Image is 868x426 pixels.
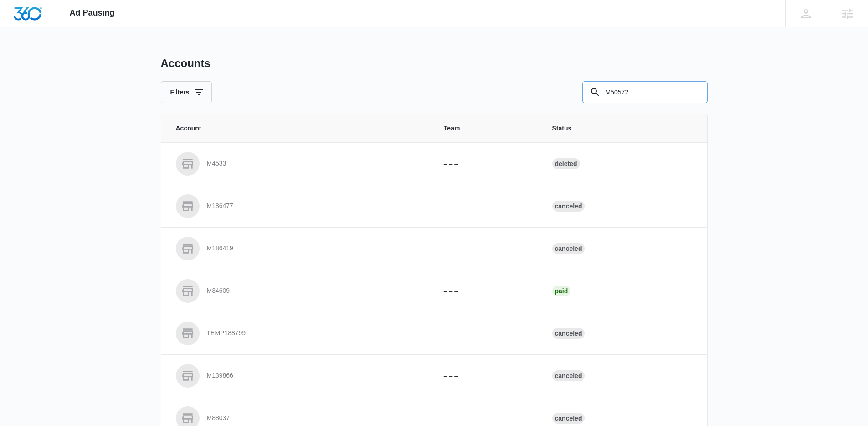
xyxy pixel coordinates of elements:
p: – – – [444,329,530,338]
span: Account [176,124,422,133]
p: M186477 [207,202,233,211]
p: – – – [444,414,530,423]
button: Filters [161,81,212,103]
p: M4533 [207,159,226,168]
div: Canceled [552,328,585,339]
p: – – – [444,286,530,296]
span: Ad Pausing [70,8,115,18]
a: M186419 [176,237,422,260]
span: Team [444,124,530,133]
p: – – – [444,244,530,254]
div: Paid [552,286,571,296]
div: Canceled [552,413,585,424]
p: M186419 [207,244,233,253]
a: M139866 [176,364,422,388]
p: – – – [444,159,530,169]
p: – – – [444,202,530,211]
a: M186477 [176,194,422,218]
input: Search By Account Number [582,81,708,103]
h1: Accounts [161,57,211,70]
span: Status [552,124,693,133]
p: M34609 [207,286,230,296]
div: Canceled [552,201,585,212]
p: TEMP188799 [207,329,246,338]
div: Deleted [552,158,580,169]
a: TEMP188799 [176,322,422,345]
a: M34609 [176,279,422,303]
p: M139866 [207,371,233,380]
div: Canceled [552,370,585,381]
div: Canceled [552,243,585,254]
a: M4533 [176,152,422,176]
p: M88037 [207,414,230,423]
p: – – – [444,371,530,381]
